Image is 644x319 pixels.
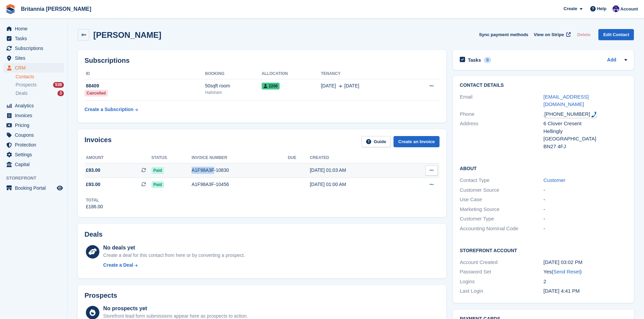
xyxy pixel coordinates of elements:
span: Paid [151,167,164,174]
div: Create a deal for this contact from here or by converting a prospect. [103,252,245,259]
div: No deals yet [103,244,245,252]
span: Help [597,5,606,12]
a: Add [607,56,616,64]
span: £93.00 [86,167,100,174]
div: 50sqft room [205,82,262,89]
a: Create a Subscription [85,103,138,116]
div: Phone [460,110,543,118]
a: [EMAIL_ADDRESS][DOMAIN_NAME] [544,94,589,107]
th: Booking [205,69,262,79]
span: View on Stripe [534,31,564,38]
span: Deals [16,90,28,97]
h2: [PERSON_NAME] [93,30,161,39]
div: Create a Subscription [85,106,134,113]
button: Delete [574,29,593,40]
span: Settings [15,150,55,159]
span: Storefront [6,175,67,182]
div: Customer Source [460,186,543,194]
div: - [544,215,627,223]
a: menu [3,160,64,169]
div: - [544,206,627,213]
span: ( ) [552,269,581,274]
a: Send Reset [553,269,580,274]
div: Account Created [460,259,543,266]
h2: Invoices [85,136,112,147]
th: Allocation [262,69,321,79]
div: Password Set [460,268,543,276]
div: - [544,186,627,194]
h2: About [460,165,627,171]
span: Subscriptions [15,44,55,53]
button: Sync payment methods [479,29,528,40]
h2: Deals [85,231,102,238]
span: Sites [15,53,55,63]
div: 0 [484,57,492,63]
div: 88409 [85,82,205,89]
th: Created [310,153,403,163]
div: BN27 4FJ [544,143,627,151]
span: Create [564,5,577,12]
a: menu [3,101,64,110]
div: Accounting Nominal Code [460,225,543,233]
h2: Subscriptions [85,57,439,64]
div: Customer Type [460,215,543,223]
a: menu [3,183,64,193]
span: Account [620,6,638,12]
span: Pricing [15,121,55,130]
a: menu [3,24,64,33]
div: 6 Clover Cresent [544,120,627,128]
div: A1F98A3F-10456 [192,181,288,188]
h2: Storefront Account [460,247,627,254]
div: Call: +447536098708 [544,110,597,118]
a: Create a Deal [103,262,245,269]
th: Tenancy [321,69,407,79]
div: Total [86,197,103,203]
div: [GEOGRAPHIC_DATA] [544,135,627,143]
span: [DATE] [321,82,336,89]
div: Marketing Source [460,206,543,213]
div: Cancelled [85,90,108,97]
img: Cameron Ballard [613,5,619,12]
div: Logins [460,278,543,286]
img: stora-icon-8386f47178a22dfd0bd8f6a31ec36ba5ce8667c1dd55bd0f319d3a0aa187defe.svg [5,4,16,14]
a: menu [3,63,64,73]
th: Due [288,153,310,163]
a: Customer [544,177,566,183]
a: View on Stripe [531,29,572,40]
span: Home [15,24,55,33]
span: [DATE] [344,82,359,89]
a: Contacts [16,74,64,80]
a: menu [3,140,64,150]
div: - [544,225,627,233]
div: Hellingly [544,128,627,135]
a: menu [3,34,64,43]
a: Create an Invoice [393,136,439,147]
th: Amount [85,153,151,163]
a: Deals 3 [16,90,64,97]
span: Coupons [15,130,55,140]
h2: Tasks [468,57,481,63]
div: £186.00 [86,203,103,210]
span: Paid [151,181,164,188]
span: Invoices [15,111,55,120]
span: Tasks [15,34,55,43]
time: 2025-05-30 15:41:18 UTC [544,288,580,294]
a: Preview store [56,184,64,192]
th: Status [151,153,192,163]
div: Email [460,93,543,108]
th: Invoice number [192,153,288,163]
span: Analytics [15,101,55,110]
a: menu [3,121,64,130]
h2: Prospects [85,292,117,299]
span: 2206 [262,83,280,89]
a: Guide [361,136,391,147]
div: Create a Deal [103,262,133,269]
a: menu [3,150,64,159]
a: menu [3,53,64,63]
span: CRM [15,63,55,73]
div: 3 [57,90,64,96]
a: Prospects 539 [16,81,64,88]
th: ID [85,69,205,79]
a: Edit Contact [598,29,634,40]
div: 2 [544,278,627,286]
